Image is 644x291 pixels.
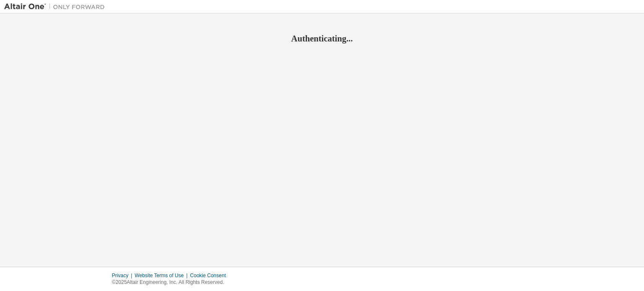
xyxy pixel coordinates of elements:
[135,272,190,279] div: Website Terms of Use
[4,33,640,44] h2: Authenticating...
[112,279,231,286] p: © 2025 Altair Engineering, Inc. All Rights Reserved.
[112,272,135,279] div: Privacy
[190,272,231,279] div: Cookie Consent
[4,3,109,11] img: Altair One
